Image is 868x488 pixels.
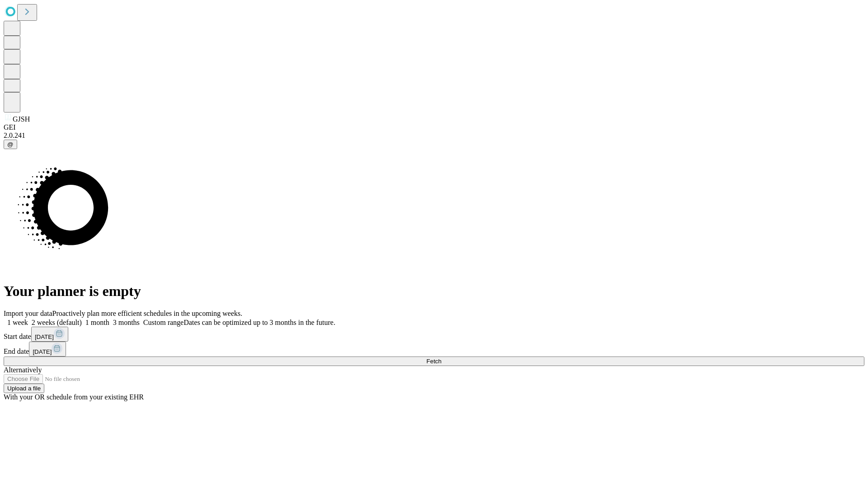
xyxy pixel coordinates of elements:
button: [DATE] [31,327,68,342]
div: 2.0.241 [4,131,864,140]
span: 3 months [113,319,140,326]
span: Import your data [4,310,52,317]
button: Upload a file [4,384,44,393]
button: Fetch [4,357,864,366]
span: [DATE] [33,348,52,355]
span: Dates can be optimized up to 3 months in the future. [184,319,335,326]
span: @ [7,141,14,148]
div: Start date [4,327,864,342]
span: Alternatively [4,366,42,374]
span: 1 week [7,319,28,326]
div: GEI [4,123,864,131]
div: End date [4,342,864,357]
span: Fetch [426,358,441,365]
span: With your OR schedule from your existing EHR [4,393,144,401]
span: Custom range [143,319,184,326]
span: Proactively plan more efficient schedules in the upcoming weeks. [52,310,242,317]
span: [DATE] [35,333,54,340]
button: [DATE] [29,342,66,357]
span: GJSH [13,115,30,123]
button: @ [4,140,17,149]
span: 1 month [85,319,109,326]
h1: Your planner is empty [4,283,864,300]
span: 2 weeks (default) [32,319,82,326]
